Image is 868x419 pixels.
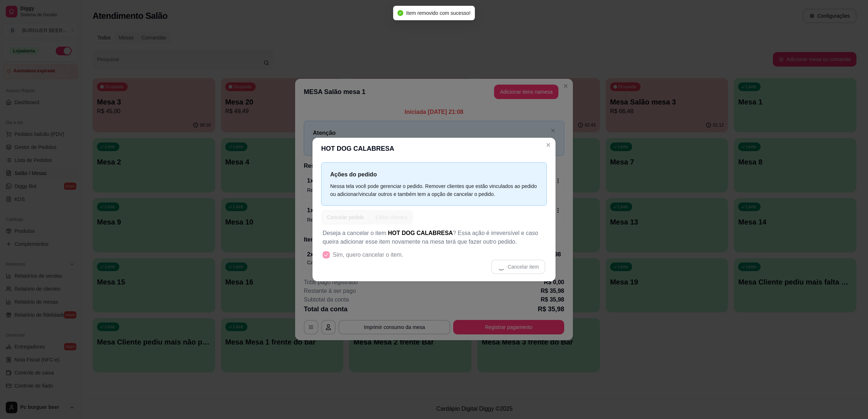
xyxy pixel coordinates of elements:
p: Ações do pedido [330,170,538,179]
button: Close [542,139,554,151]
p: Deseja a cancelar o item ? Essa ação é irreversível e caso queira adicionar esse item novamente n... [323,229,545,246]
span: Item removido com sucesso! [406,10,471,16]
span: HOT DOG CALABRESA [388,230,453,236]
header: HOT DOG CALABRESA [312,138,556,159]
span: check-circle [397,10,403,16]
div: Nessa tela você pode gerenciar o pedido. Remover clientes que estão vinculados ao pedido ou adici... [330,182,538,198]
